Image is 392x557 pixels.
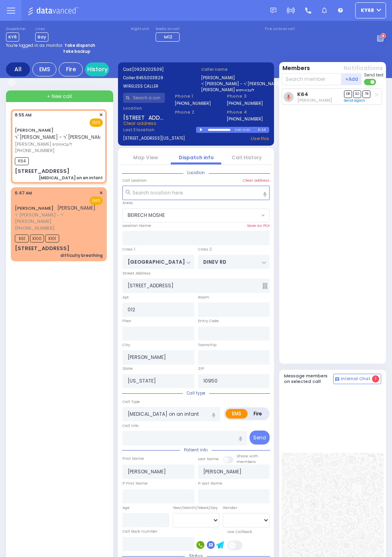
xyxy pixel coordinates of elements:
span: SO [353,90,361,98]
span: EMS [90,196,103,205]
div: 0:43 [243,125,250,134]
label: Location Name [122,223,151,228]
span: M12 [164,34,172,40]
a: Map View [133,154,158,161]
div: [STREET_ADDRESS] [15,244,70,252]
span: Bay [35,32,48,42]
label: Call Location [122,178,147,183]
label: State [122,366,133,371]
label: First Name [122,456,144,461]
span: TR [362,90,370,98]
span: Phone 3 [227,93,269,100]
label: Apt [122,295,129,300]
span: 1 [372,375,379,383]
button: Internal Chat 1 [333,374,381,384]
span: K100 [30,234,44,242]
button: +Add [342,73,362,85]
span: ר' [PERSON_NAME] - ר' [PERSON_NAME] [15,212,100,225]
label: P First Name [122,481,148,486]
div: Year/Month/Week/Day [173,505,220,511]
a: Use this [251,135,269,142]
span: ky68 [361,7,374,14]
img: Logo [28,6,81,16]
label: Street Address [122,270,151,276]
span: [PERSON_NAME] [57,204,96,211]
label: Township [198,342,216,348]
h5: Message members on selected call [284,373,334,384]
input: Search location here [122,186,270,200]
a: K64 [297,91,308,97]
strong: Take dispatch [64,42,95,48]
span: K101 [45,234,59,242]
span: + New call [47,93,72,100]
div: K-14 [258,127,269,133]
span: Phone 1 [175,93,217,100]
div: EMS [32,62,56,76]
span: Phone 4 [227,109,269,116]
label: Fire [247,409,268,419]
label: Call back number [122,529,158,534]
span: Internal Chat [341,376,370,382]
label: ZIP [198,366,204,371]
span: K64 [15,157,29,165]
span: [PHONE_NUMBER] [15,147,54,154]
a: [STREET_ADDRESS][US_STATE] [123,135,185,142]
input: Search member [282,73,342,85]
span: 8455003829 [136,75,163,81]
label: Floor [122,318,131,324]
div: [STREET_ADDRESS] [15,167,70,175]
span: Clear address [123,120,156,126]
label: Room [198,295,209,300]
label: Use Callback [227,529,252,535]
span: Location [183,170,209,176]
span: ✕ [99,190,103,196]
label: Last Name [198,456,219,462]
span: BEIRECH MOSHE [122,208,270,223]
button: Notifications [344,64,383,72]
a: Dispatch info [179,154,214,161]
span: members [236,459,256,464]
label: EMS [226,409,248,419]
a: History [85,62,109,76]
label: Areas [122,200,133,206]
a: [PERSON_NAME] [15,127,54,133]
label: Turn off text [364,78,377,86]
span: BEIRECH MOSHE [123,209,259,222]
span: Other building occupants [262,283,268,289]
span: BEIRECH MOSHE [128,212,165,219]
span: K61 [15,234,29,242]
strong: Take backup [63,48,90,54]
button: Send [250,431,270,445]
img: comment-alt.png [335,377,339,381]
span: Send text [364,72,384,78]
label: Cad: [123,66,191,72]
label: Location [123,105,165,111]
span: 6:47 AM [15,190,32,196]
span: You're logged in as monitor. [6,42,63,48]
span: Patient info [180,447,212,453]
label: Clear address [243,178,270,183]
span: [PERSON_NAME] לעבאוויטש [15,141,106,148]
div: 0:00 [234,125,242,134]
div: / [241,125,243,134]
label: Age [122,505,130,511]
label: Night unit [131,27,149,32]
button: ky68 [355,2,386,18]
label: [PERSON_NAME] לעבאוויטש [201,87,269,93]
label: [PHONE_NUMBER] [227,116,263,122]
span: 8:55 AM [15,112,32,118]
label: P Last Name [198,481,222,486]
label: Last 3 location [123,127,196,133]
span: Call type [183,390,209,396]
span: ר' [PERSON_NAME] - ר' [PERSON_NAME] [15,134,106,140]
a: Call History [232,154,262,161]
span: EMS [90,118,103,127]
span: Yoel Polatsek [297,97,332,103]
label: ר' [PERSON_NAME] - ר' [PERSON_NAME] [201,81,269,87]
button: Members [282,64,310,72]
span: [PHONE_NUMBER] [15,225,54,231]
input: Search a contact [123,93,165,103]
label: Call Info [122,423,138,429]
span: [STREET_ADDRESS] [123,114,165,120]
img: message.svg [270,8,276,14]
